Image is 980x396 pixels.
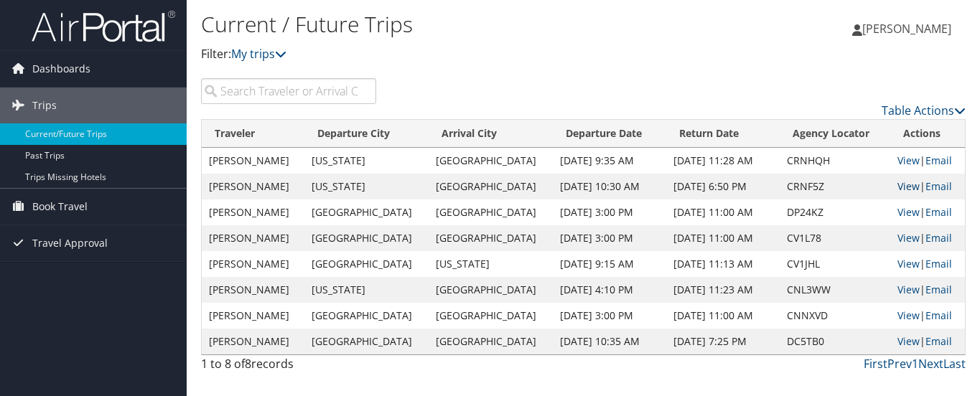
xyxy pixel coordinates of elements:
[780,329,891,354] td: DC5TB0
[202,251,304,277] td: [PERSON_NAME]
[887,356,912,372] a: Prev
[780,277,891,303] td: CNL3WW
[553,225,666,251] td: [DATE] 3:00 PM
[666,120,780,148] th: Return Date: activate to sort column ascending
[304,329,429,354] td: [GEOGRAPHIC_DATA]
[666,303,780,329] td: [DATE] 11:00 AM
[201,45,711,64] p: Filter:
[666,174,780,199] td: [DATE] 6:50 PM
[925,334,952,348] a: Email
[918,356,943,372] a: Next
[245,356,251,372] span: 8
[925,257,952,270] a: Email
[304,174,429,199] td: [US_STATE]
[553,303,666,329] td: [DATE] 3:00 PM
[304,251,429,277] td: [GEOGRAPHIC_DATA]
[304,120,429,148] th: Departure City: activate to sort column ascending
[780,120,891,148] th: Agency Locator: activate to sort column ascending
[666,329,780,354] td: [DATE] 7:25 PM
[304,225,429,251] td: [GEOGRAPHIC_DATA]
[780,148,891,174] td: CRNHQH
[429,303,553,329] td: [GEOGRAPHIC_DATA]
[202,225,304,251] td: [PERSON_NAME]
[943,356,966,372] a: Last
[897,334,920,348] a: View
[890,120,965,148] th: Actions
[32,9,175,43] img: airportal-logo.png
[32,225,108,261] span: Travel Approval
[304,148,429,174] td: [US_STATE]
[890,199,965,225] td: |
[553,120,666,148] th: Departure Date: activate to sort column descending
[202,329,304,354] td: [PERSON_NAME]
[925,154,952,167] a: Email
[553,199,666,225] td: [DATE] 3:00 PM
[553,148,666,174] td: [DATE] 9:35 AM
[780,251,891,277] td: CV1JHL
[925,205,952,219] a: Email
[925,308,952,322] a: Email
[780,199,891,225] td: DP24KZ
[897,283,920,296] a: View
[553,277,666,303] td: [DATE] 4:10 PM
[202,277,304,303] td: [PERSON_NAME]
[32,88,57,123] span: Trips
[201,78,376,104] input: Search Traveler or Arrival City
[864,356,887,372] a: First
[890,225,965,251] td: |
[304,303,429,329] td: [GEOGRAPHIC_DATA]
[202,174,304,199] td: [PERSON_NAME]
[429,199,553,225] td: [GEOGRAPHIC_DATA]
[862,21,951,37] span: [PERSON_NAME]
[882,103,966,118] a: Table Actions
[890,277,965,303] td: |
[890,148,965,174] td: |
[780,174,891,199] td: CRNF5Z
[780,303,891,329] td: CNNXVD
[429,148,553,174] td: [GEOGRAPHIC_DATA]
[429,120,553,148] th: Arrival City: activate to sort column ascending
[897,231,920,245] a: View
[890,303,965,329] td: |
[897,205,920,219] a: View
[429,277,553,303] td: [GEOGRAPHIC_DATA]
[202,148,304,174] td: [PERSON_NAME]
[304,277,429,303] td: [US_STATE]
[897,257,920,270] a: View
[32,189,88,225] span: Book Travel
[429,329,553,354] td: [GEOGRAPHIC_DATA]
[202,303,304,329] td: [PERSON_NAME]
[429,251,553,277] td: [US_STATE]
[666,225,780,251] td: [DATE] 11:00 AM
[666,251,780,277] td: [DATE] 11:13 AM
[429,225,553,251] td: [GEOGRAPHIC_DATA]
[925,283,952,296] a: Email
[666,277,780,303] td: [DATE] 11:23 AM
[925,231,952,245] a: Email
[553,251,666,277] td: [DATE] 9:15 AM
[202,120,304,148] th: Traveler: activate to sort column ascending
[897,179,920,193] a: View
[852,7,966,50] a: [PERSON_NAME]
[429,174,553,199] td: [GEOGRAPHIC_DATA]
[201,355,376,379] div: 1 to 8 of records
[32,51,90,87] span: Dashboards
[231,46,286,62] a: My trips
[780,225,891,251] td: CV1L78
[897,308,920,322] a: View
[890,329,965,354] td: |
[666,148,780,174] td: [DATE] 11:28 AM
[897,154,920,167] a: View
[912,356,918,372] a: 1
[201,9,711,39] h1: Current / Future Trips
[553,174,666,199] td: [DATE] 10:30 AM
[304,199,429,225] td: [GEOGRAPHIC_DATA]
[202,199,304,225] td: [PERSON_NAME]
[890,174,965,199] td: |
[666,199,780,225] td: [DATE] 11:00 AM
[553,329,666,354] td: [DATE] 10:35 AM
[890,251,965,277] td: |
[925,179,952,193] a: Email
